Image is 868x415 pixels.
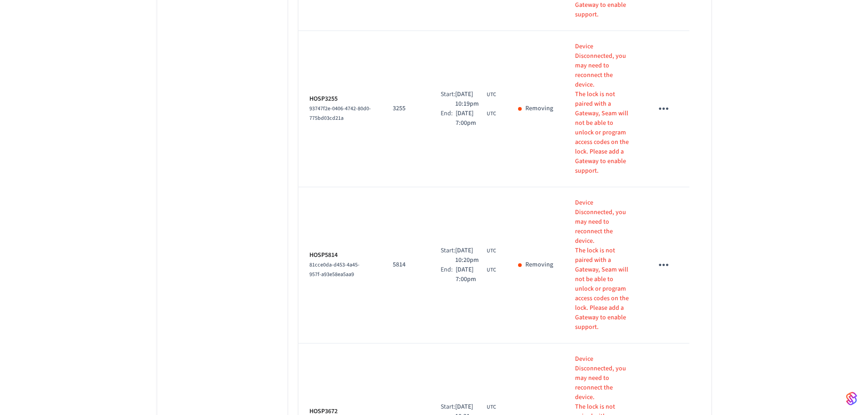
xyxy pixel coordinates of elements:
p: The lock is not paired with a Gateway, Seam will not be able to unlock or program access codes on... [575,246,631,332]
span: UTC [487,91,496,99]
span: [DATE] 10:20pm [455,246,485,265]
p: HOSP3255 [309,94,371,104]
p: Device Disconnected, you may need to reconnect the device. [575,198,631,246]
div: Start: [441,90,455,109]
span: UTC [487,403,496,411]
span: 93747f2e-0406-4742-80d0-775bd03cd21a [309,105,371,122]
p: 3255 [393,104,419,113]
div: UCT [455,90,496,109]
p: The lock is not paired with a Gateway, Seam will not be able to unlock or program access codes on... [575,90,631,176]
img: SeamLogoGradient.69752ec5.svg [846,391,857,406]
span: UTC [487,266,496,274]
span: [DATE] 7:00pm [456,109,485,128]
span: 81cce0da-d453-4a45-957f-a93e58ea5aa9 [309,261,360,278]
div: End: [441,265,456,284]
span: UTC [487,110,496,118]
p: Device Disconnected, you may need to reconnect the device. [575,42,631,90]
div: UCT [455,246,496,265]
div: Start: [441,246,455,265]
div: End: [441,109,456,128]
p: Device Disconnected, you may need to reconnect the device. [575,354,631,402]
div: UCT [456,265,496,284]
p: 5814 [393,260,419,270]
p: Removing [525,104,553,113]
div: UCT [456,109,496,128]
span: [DATE] 7:00pm [456,265,485,284]
p: HOSP5814 [309,251,371,260]
p: Removing [525,260,553,270]
span: [DATE] 10:19pm [455,90,485,109]
span: UTC [487,247,496,255]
